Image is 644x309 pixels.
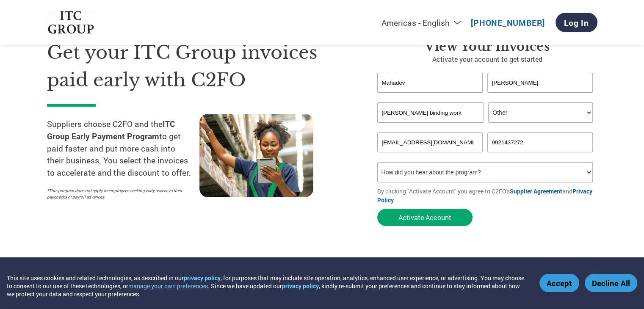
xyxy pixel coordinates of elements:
a: privacy policy [184,274,221,282]
h1: Get your ITC Group invoices paid early with C2FO [47,39,352,94]
input: Your company name* [377,102,484,123]
div: Inavlid Phone Number [487,153,593,159]
p: Suppliers choose C2FO and the to get paid faster and put more cash into their business. You selec... [47,118,199,179]
div: Inavlid Email Address [377,153,483,159]
div: Invalid company name or company name is too long [377,124,593,129]
p: Activate your account to get started [377,54,597,64]
img: ITC Group [47,11,95,34]
button: Decline All [585,274,637,292]
input: First Name* [377,73,483,93]
a: [PHONE_NUMBER] [471,17,545,28]
a: Supplier Agreement [510,187,562,195]
p: By clicking "Activate Account" you agree to C2FO's and [377,187,597,204]
input: Last Name* [487,73,593,93]
input: Invalid Email format [377,132,483,152]
h3: View Your Invoices [377,39,597,54]
input: Phone* [487,132,593,152]
img: supply chain worker [199,114,313,197]
select: Title/Role [488,102,593,123]
a: privacy policy [282,282,319,290]
button: manage your own preferences [128,282,208,290]
div: Invalid first name or first name is too long [377,94,483,99]
button: Activate Account [377,209,473,226]
a: Log In [556,13,597,32]
div: This site uses cookies and related technologies, as described in our , for purposes that may incl... [7,274,527,298]
p: *This program does not apply to employees seeking early access to their paychecks or payroll adva... [47,188,191,200]
button: Accept [539,274,579,292]
div: Invalid last name or last name is too long [487,94,593,99]
a: Privacy Policy [377,187,592,204]
strong: ITC Group Early Payment Program [47,119,175,141]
